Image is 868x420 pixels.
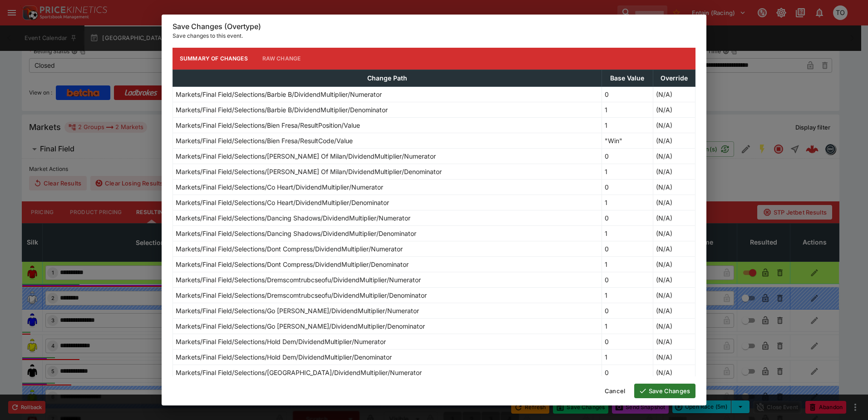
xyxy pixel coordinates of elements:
[173,31,695,40] p: Save changes to this event.
[176,290,427,300] p: Markets/Final Field/Selections/Dremscomtrubcseofu/DividendMultiplier/Denominator
[599,384,631,398] button: Cancel
[602,195,653,210] td: 1
[602,117,653,133] td: 1
[176,260,409,269] p: Markets/Final Field/Selections/Dont Compress/DividendMultiplier/Denominator
[602,148,653,164] td: 0
[255,48,308,70] button: Raw Change
[602,272,653,287] td: 0
[653,272,695,287] td: (N/A)
[602,287,653,303] td: 1
[602,349,653,365] td: 1
[653,70,695,86] th: Override
[176,275,421,285] p: Markets/Final Field/Selections/Dremscomtrubcseofu/DividendMultiplier/Numerator
[653,210,695,225] td: (N/A)
[173,70,602,86] th: Change Path
[602,164,653,179] td: 1
[653,287,695,303] td: (N/A)
[602,365,653,380] td: 0
[176,136,353,145] p: Markets/Final Field/Selections/Bien Fresa/ResultCode/Value
[176,368,422,377] p: Markets/Final Field/Selections/[GEOGRAPHIC_DATA]/DividendMultiplier/Numerator
[176,182,383,192] p: Markets/Final Field/Selections/Co Heart/DividendMultiplier/Numerator
[602,70,653,86] th: Base Value
[653,303,695,318] td: (N/A)
[653,334,695,349] td: (N/A)
[176,229,416,238] p: Markets/Final Field/Selections/Dancing Shadows/DividendMultiplier/Denominator
[653,195,695,210] td: (N/A)
[176,90,382,99] p: Markets/Final Field/Selections/Barbie B/DividendMultiplier/Numerator
[176,198,389,207] p: Markets/Final Field/Selections/Co Heart/DividendMultiplier/Denominator
[653,256,695,272] td: (N/A)
[173,22,695,31] h6: Save Changes (Overtype)
[653,349,695,365] td: (N/A)
[176,151,436,161] p: Markets/Final Field/Selections/[PERSON_NAME] Of Milan/DividendMultiplier/Numerator
[602,241,653,256] td: 0
[602,86,653,102] td: 0
[602,102,653,117] td: 1
[602,256,653,272] td: 1
[653,179,695,195] td: (N/A)
[653,133,695,148] td: (N/A)
[176,321,425,331] p: Markets/Final Field/Selections/Go [PERSON_NAME]/DividendMultiplier/Denominator
[653,241,695,256] td: (N/A)
[653,164,695,179] td: (N/A)
[653,86,695,102] td: (N/A)
[176,167,442,176] p: Markets/Final Field/Selections/[PERSON_NAME] Of Milan/DividendMultiplier/Denominator
[176,306,419,315] p: Markets/Final Field/Selections/Go [PERSON_NAME]/DividendMultiplier/Numerator
[176,337,386,346] p: Markets/Final Field/Selections/Hold Dem/DividendMultiplier/Numerator
[173,48,255,70] button: Summary of Changes
[176,244,403,254] p: Markets/Final Field/Selections/Dont Compress/DividendMultiplier/Numerator
[602,210,653,225] td: 0
[653,102,695,117] td: (N/A)
[176,213,410,223] p: Markets/Final Field/Selections/Dancing Shadows/DividendMultiplier/Numerator
[176,352,392,362] p: Markets/Final Field/Selections/Hold Dem/DividendMultiplier/Denominator
[602,225,653,241] td: 1
[634,384,695,398] button: Save Changes
[653,225,695,241] td: (N/A)
[176,120,360,130] p: Markets/Final Field/Selections/Bien Fresa/ResultPosition/Value
[602,318,653,334] td: 1
[653,148,695,164] td: (N/A)
[176,105,388,115] p: Markets/Final Field/Selections/Barbie B/DividendMultiplier/Denominator
[602,303,653,318] td: 0
[653,117,695,133] td: (N/A)
[602,334,653,349] td: 0
[602,179,653,195] td: 0
[653,318,695,334] td: (N/A)
[653,365,695,380] td: (N/A)
[602,133,653,148] td: "Win"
